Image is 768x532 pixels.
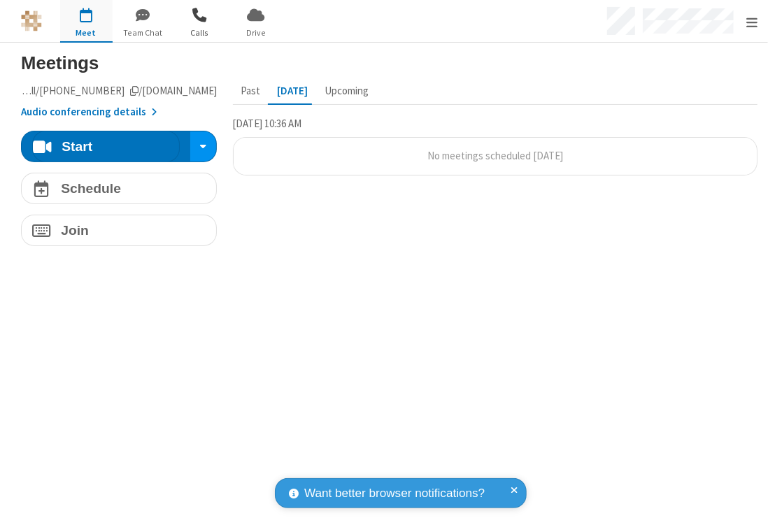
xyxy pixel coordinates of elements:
span: Meet [60,27,113,39]
button: Schedule [21,173,217,204]
h4: Schedule [61,182,121,195]
div: Start conference options [195,136,211,158]
img: iotum.​ucaas.​tech [21,10,42,31]
h4: Join [61,224,89,237]
span: Drive [230,27,283,39]
iframe: Chat [733,496,758,522]
span: No meetings scheduled [DATE] [427,149,563,162]
h4: Start [62,140,92,153]
button: Upcoming [317,78,378,105]
button: [DATE] [269,78,317,105]
h3: Meetings [21,53,758,73]
section: Account details [21,83,217,120]
button: Past [233,78,269,105]
button: Start [32,131,180,162]
span: Team Chat [117,27,169,39]
button: Join [21,215,217,246]
button: Copy my meeting room linkCopy my meeting room link [21,83,217,99]
span: Calls [173,27,226,39]
section: Today's Meetings [233,115,758,186]
button: Audio conferencing details [21,104,157,120]
span: Want better browser notifications? [304,484,485,503]
span: [DATE] 10:36 AM [233,117,302,130]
